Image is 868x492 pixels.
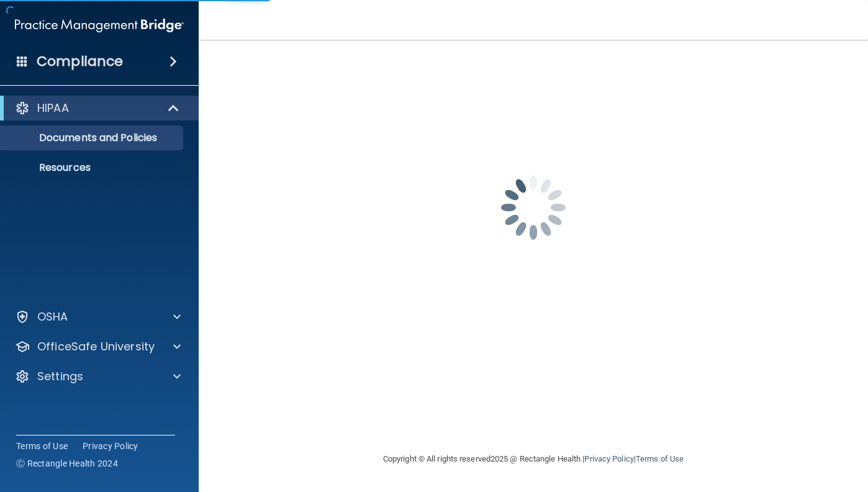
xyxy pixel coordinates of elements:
p: Resources [8,162,178,174]
a: Terms of Use [636,454,684,463]
a: HIPAA [15,101,180,116]
a: Terms of Use [16,440,68,452]
a: Privacy Policy [83,440,138,452]
p: OfficeSafe University [37,339,155,354]
a: Privacy Policy [584,454,633,463]
a: OSHA [15,309,181,324]
img: PMB logo [15,13,184,38]
p: HIPAA [37,101,69,116]
div: Copyright © All rights reserved 2025 @ Rectangle Health | | [307,439,760,479]
p: Documents and Policies [8,132,178,144]
a: OfficeSafe University [15,339,181,354]
span: Ⓒ Rectangle Health 2024 [16,457,118,470]
img: spinner.e123f6fc.gif [471,145,595,270]
a: Settings [15,369,181,384]
p: OSHA [37,309,68,324]
h4: Compliance [37,53,123,70]
p: Settings [37,369,83,384]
